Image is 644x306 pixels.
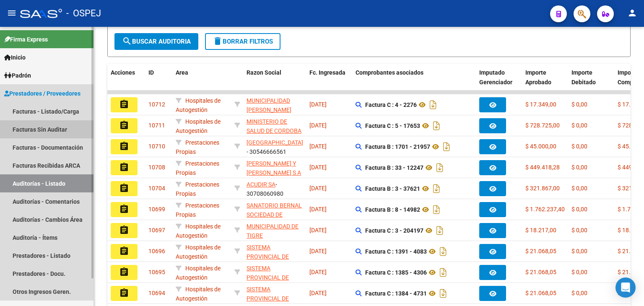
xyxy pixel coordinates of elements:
span: MINISTERIO DE SALUD DE CORDOBA [247,118,301,135]
mat-icon: search [122,36,132,46]
i: Descargar documento [434,224,445,237]
div: Open Intercom Messenger [615,277,636,298]
span: Hospitales de Autogestión [176,286,221,302]
mat-icon: assignment [119,288,129,298]
span: 10710 [148,143,165,150]
span: 10708 [148,164,165,171]
div: - 30619329550 [247,159,303,176]
span: Inicio [4,53,26,62]
span: 10711 [148,122,165,129]
span: Imputado Gerenciador [479,69,512,86]
datatable-header-cell: Imputado Gerenciador [476,64,522,101]
span: Area [176,69,188,76]
span: $ 17.349,00 [525,101,556,108]
datatable-header-cell: Comprobantes asociados [352,64,476,101]
span: - OSPEJ [66,4,101,23]
span: $ 21.068,05 [525,269,556,275]
mat-icon: assignment [119,267,129,277]
span: 10696 [148,248,165,254]
span: $ 21.068,05 [525,290,556,296]
strong: Factura C : 4 - 2276 [365,101,417,108]
span: [DATE] [309,227,327,233]
div: - 30546666561 [247,138,303,156]
span: $ 0,00 [571,248,587,254]
div: - 30999284899 [247,222,303,239]
span: [DATE] [309,290,327,296]
span: $ 0,00 [571,269,587,275]
datatable-header-cell: Acciones [107,64,145,101]
span: Firma Express [4,35,48,44]
div: - 30572236907 [247,201,303,218]
span: Hospitales de Autogestión [176,265,221,281]
span: [GEOGRAPHIC_DATA] [247,139,303,146]
span: $ 0,00 [571,206,587,213]
span: ID [148,69,154,76]
strong: Factura B : 3 - 37621 [365,185,420,192]
span: Hospitales de Autogestión [176,223,221,239]
span: 10694 [148,290,165,296]
button: Buscar Auditoria [114,33,198,50]
span: Hospitales de Autogestión [176,97,221,114]
span: $ 321.867,00 [525,185,560,192]
mat-icon: assignment [119,246,129,256]
div: - 30999257182 [247,117,303,135]
datatable-header-cell: Fc. Ingresada [306,64,352,101]
div: - 30691822849 [247,243,303,260]
i: Descargar documento [438,266,449,279]
span: MUNICIPALIDAD DE TIGRE [247,223,299,239]
span: Prestaciones Propias [176,181,219,197]
mat-icon: delete [213,36,223,46]
span: Prestadores / Proveedores [4,89,80,98]
span: $ 728.725,00 [525,122,560,129]
datatable-header-cell: Area [172,64,231,101]
i: Descargar documento [431,203,442,216]
span: $ 0,00 [571,164,587,171]
div: - 30691822849 [247,285,303,302]
strong: Factura C : 1384 - 4731 [365,290,427,297]
span: [DATE] [309,164,327,171]
span: $ 21.068,05 [525,248,556,254]
span: $ 45.000,00 [525,143,556,150]
span: [PERSON_NAME] Y [PERSON_NAME] S A [247,160,301,176]
span: Fc. Ingresada [309,69,345,76]
i: Descargar documento [431,182,442,195]
span: Prestaciones Propias [176,160,219,176]
span: Borrar Filtros [213,38,273,45]
strong: Factura C : 5 - 17653 [365,122,420,129]
mat-icon: assignment [119,141,129,151]
span: ACUDIR SA [247,181,275,188]
span: $ 0,00 [571,143,587,150]
mat-icon: menu [7,8,17,18]
strong: Factura B : 33 - 12247 [365,164,423,171]
span: [DATE] [309,101,327,108]
span: 10695 [148,269,165,275]
strong: Factura C : 3 - 204197 [365,227,423,234]
i: Descargar documento [431,119,442,132]
span: [DATE] [309,185,327,192]
span: $ 0,00 [571,101,587,108]
span: $ 0,00 [571,122,587,129]
span: 10699 [148,206,165,213]
span: Razon Social [247,69,281,76]
span: Prestaciones Propias [176,202,219,218]
span: Acciones [111,69,135,76]
strong: Factura B : 1701 - 21957 [365,143,430,150]
span: Prestaciones Propias [176,139,219,156]
mat-icon: person [627,8,637,18]
span: $ 1.762.237,40 [525,206,565,213]
i: Descargar documento [428,98,439,112]
div: - 30708060980 [247,180,303,197]
span: Hospitales de Autogestión [176,244,221,260]
span: [DATE] [309,143,327,150]
span: Padrón [4,71,31,80]
span: 10712 [148,101,165,108]
span: [DATE] [309,122,327,129]
span: MUNICIPALIDAD [PERSON_NAME][GEOGRAPHIC_DATA] [247,97,303,123]
span: Importe Debitado [571,69,596,86]
span: Hospitales de Autogestión [176,118,221,135]
span: $ 0,00 [571,185,587,192]
mat-icon: assignment [119,183,129,193]
span: $ 0,00 [571,290,587,296]
span: [DATE] [309,206,327,213]
mat-icon: assignment [119,162,129,172]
